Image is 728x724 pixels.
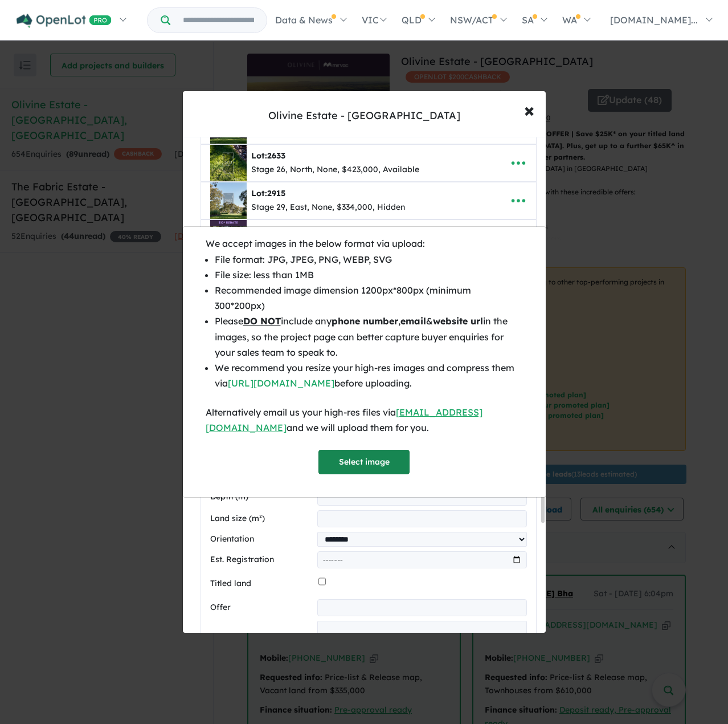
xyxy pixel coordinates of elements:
[215,283,523,314] li: Recommended image dimension 1200px*800px (minimum 300*200px)
[215,314,523,360] li: Please include any , & in the images, so the project page can better capture buyer enquiries for ...
[243,315,281,327] u: DO NOT
[332,315,398,327] b: phone number
[17,14,112,28] img: Openlot PRO Logo White
[400,315,426,327] b: email
[173,8,264,32] input: Try estate name, suburb, builder or developer
[215,267,523,283] li: File size: less than 1MB
[228,377,334,389] a: [URL][DOMAIN_NAME]
[215,360,523,391] li: We recommend you resize your high-res images and compress them via before uploading.
[215,252,523,267] li: File format: JPG, JPEG, PNG, WEBP, SVG
[610,14,698,26] span: [DOMAIN_NAME]...
[433,315,483,327] b: website url
[206,236,523,251] div: We accept images in the below format via upload:
[206,405,523,436] div: Alternatively email us your high-res files via and we will upload them for you.
[318,450,410,474] button: Select image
